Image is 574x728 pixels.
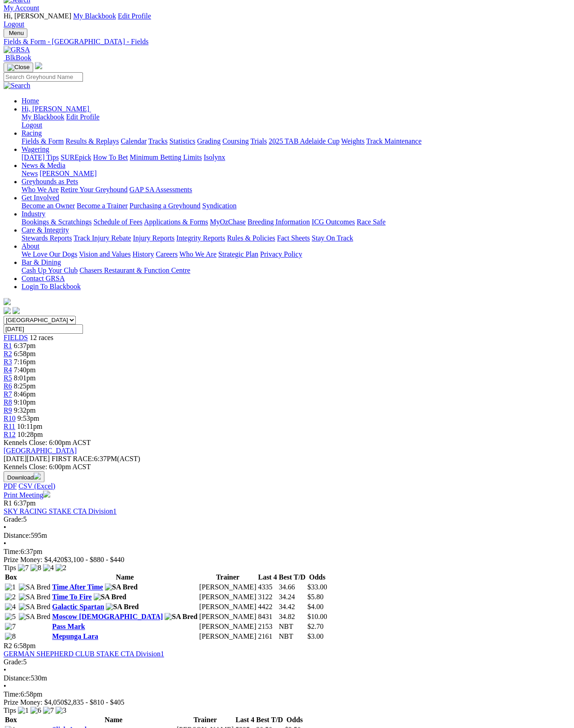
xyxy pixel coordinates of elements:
[64,699,125,706] span: $2,835 - $810 - $405
[278,573,306,582] th: Best T/D
[64,556,125,564] span: $3,100 - $880 - $440
[5,716,17,724] span: Box
[4,707,16,715] span: Tips
[199,632,257,641] td: [PERSON_NAME]
[4,399,12,406] span: R8
[257,603,277,612] td: 4422
[4,298,11,305] img: logo-grsa-white.png
[199,583,257,592] td: [PERSON_NAME]
[307,603,323,611] span: $4.00
[202,202,236,210] a: Syndication
[105,584,138,592] img: SA Bred
[165,613,197,621] img: SA Bred
[14,375,36,382] span: 8:01pm
[22,113,570,130] div: Hi, [PERSON_NAME]
[22,170,570,178] div: News & Media
[4,516,570,524] div: 5
[278,593,306,602] td: 34.24
[52,613,163,621] a: Moscow [DEMOGRAPHIC_DATA]
[14,366,36,374] span: 7:40pm
[61,186,128,194] a: Retire Your Greyhound
[257,573,277,582] th: Last 4
[4,46,30,54] img: GRSA
[4,667,6,674] span: •
[250,138,267,145] a: Trials
[5,54,31,62] span: BlkBook
[357,218,385,226] a: Race Safe
[93,154,128,161] a: How To Bet
[4,334,28,342] a: FIELDS
[22,122,42,129] a: Logout
[52,716,175,725] th: Name
[61,154,91,161] a: SUREpick
[118,13,151,20] a: Edit Profile
[5,593,16,602] img: 2
[14,342,36,350] span: 6:37pm
[4,82,30,90] img: Search
[22,105,89,113] span: Hi, [PERSON_NAME]
[22,105,91,113] a: Hi, [PERSON_NAME]
[43,707,54,715] img: 7
[4,350,12,358] a: R2
[4,375,12,382] a: R5
[4,500,12,507] span: R1
[17,431,43,439] span: 10:28pm
[4,540,6,548] span: •
[132,251,154,258] a: History
[4,658,570,667] div: 5
[52,584,103,591] a: Time After Time
[4,642,12,650] span: R2
[4,463,570,471] div: Kennels Close: 6:00pm ACST
[257,613,277,622] td: 8431
[4,391,12,398] a: R7
[30,334,53,342] span: 12 races
[121,138,147,145] a: Calendar
[5,584,16,592] img: 1
[199,603,257,612] td: [PERSON_NAME]
[4,21,24,28] a: Logout
[4,683,6,690] span: •
[4,415,16,423] a: R10
[176,716,234,725] th: Trainer
[176,235,225,242] a: Integrity Reports
[9,30,24,37] span: Menu
[307,573,327,582] th: Odds
[39,170,96,178] a: [PERSON_NAME]
[22,130,42,137] a: Racing
[94,593,126,602] img: SA Bred
[4,423,15,431] a: R11
[269,138,339,145] a: 2025 TAB Adelaide Cup
[13,307,20,314] img: twitter.svg
[4,455,50,463] span: [DATE]
[22,267,570,275] div: Bar & Dining
[4,675,30,682] span: Distance:
[14,383,36,390] span: 8:25pm
[210,218,246,226] a: MyOzChase
[4,307,11,314] img: facebook.svg
[4,564,16,572] span: Tips
[366,138,422,145] a: Track Maintenance
[199,593,257,602] td: [PERSON_NAME]
[14,642,36,650] span: 6:58pm
[74,235,131,242] a: Track Injury Rebate
[307,593,323,601] span: $5.80
[66,113,100,121] a: Edit Profile
[52,455,140,463] span: 6:37PM(ACST)
[260,251,302,258] a: Privacy Policy
[4,650,164,658] a: GERMAN SHEPHERD CLUB STAKE CTA Division1
[14,391,36,398] span: 8:46pm
[14,399,36,406] span: 9:10pm
[257,583,277,592] td: 4335
[130,186,192,194] a: GAP SA Assessments
[22,218,91,226] a: Bookings & Scratchings
[144,218,208,226] a: Applications & Forms
[52,573,198,582] th: Name
[22,186,59,194] a: Who We Are
[30,707,41,715] img: 6
[22,227,69,234] a: Care & Integrity
[52,455,94,463] span: FIRST RACE:
[179,251,217,258] a: Who We Are
[22,267,78,275] a: Cash Up Your Club
[4,407,12,414] a: R9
